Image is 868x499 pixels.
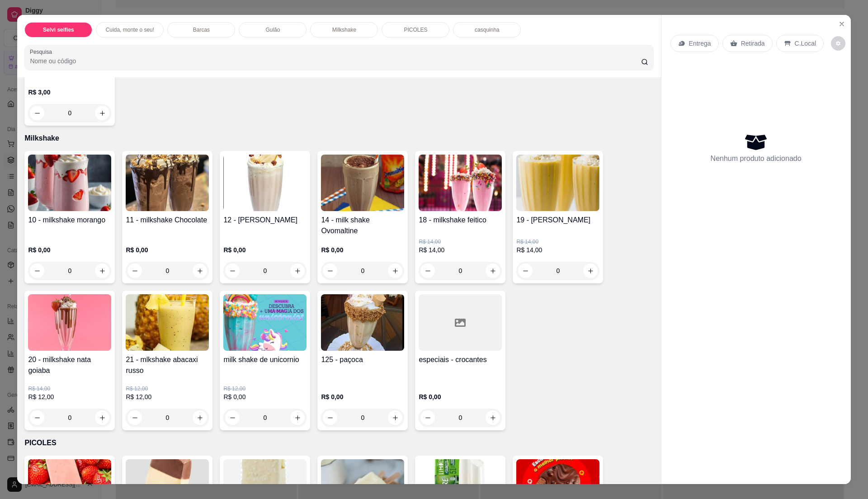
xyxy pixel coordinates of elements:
h4: 19 - [PERSON_NAME] [516,215,599,226]
h4: 125 - paçoca [321,354,404,365]
h4: 21 - mlkshake abacaxi russo [126,354,209,376]
p: R$ 3,00 [28,88,111,97]
h4: especiais - crocantes [419,354,502,365]
p: Entrega [689,39,711,48]
p: R$ 14,00 [419,238,502,245]
p: PICOLES [404,26,427,33]
h4: milk shake de unicornio [223,354,307,365]
button: Close [835,17,849,31]
img: product-image [321,294,404,351]
h4: 12 - [PERSON_NAME] [223,215,307,226]
p: Retirada [741,39,765,48]
p: R$ 14,00 [419,245,502,254]
p: R$ 14,00 [28,385,111,392]
img: product-image [126,294,209,351]
p: Nenhum produto adicionado [711,153,802,164]
h4: 18 - milkshake feitico [419,215,502,226]
p: Barcas [193,26,210,33]
p: R$ 12,00 [126,385,209,392]
p: R$ 14,00 [516,238,599,245]
input: Pesquisa [30,56,641,66]
p: PICOLES [24,438,653,448]
h4: 10 - milkshake morango [28,215,111,226]
button: decrease-product-quantity [831,36,845,51]
p: R$ 12,00 [126,392,209,401]
img: product-image [223,294,307,351]
img: product-image [28,294,111,351]
p: casquinha [475,26,500,33]
p: Cuida, monte o seu! [106,26,154,33]
img: product-image [223,155,307,211]
label: Pesquisa [30,48,55,56]
img: product-image [419,155,502,211]
h4: 14 - milk shake Ovomaltine [321,215,404,236]
p: R$ 0,00 [321,245,404,254]
p: Milkshake [24,133,653,144]
p: Milkshake [332,26,356,33]
p: R$ 0,00 [223,392,307,401]
button: increase-product-quantity [95,106,109,120]
img: product-image [516,155,599,211]
h4: 11 - milkshake Chocolate [126,215,209,226]
p: R$ 12,00 [28,392,111,401]
img: product-image [28,155,111,211]
p: R$ 0,00 [321,392,404,401]
h4: 20 - milkshake nata goiaba [28,354,111,376]
p: R$ 12,00 [223,385,307,392]
p: R$ 0,00 [223,245,307,254]
p: Gulão [265,26,280,33]
img: product-image [321,155,404,211]
p: R$ 0,00 [28,245,111,254]
button: decrease-product-quantity [30,106,44,120]
p: R$ 0,00 [126,245,209,254]
p: C.Local [795,39,816,48]
img: product-image [126,155,209,211]
p: R$ 0,00 [419,392,502,401]
p: Selvi selfies [43,26,74,33]
p: R$ 14,00 [516,245,599,254]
